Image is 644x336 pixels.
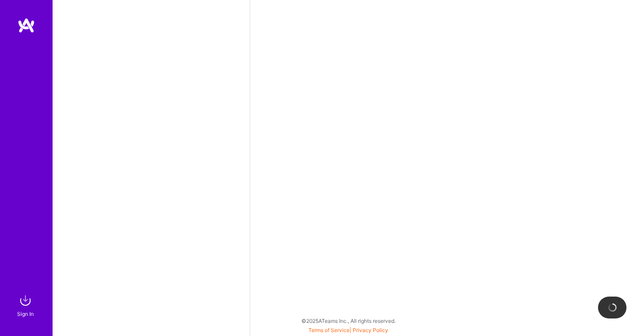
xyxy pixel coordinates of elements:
div: © 2025 ATeams Inc., All rights reserved. [53,310,644,332]
a: Privacy Policy [353,327,388,333]
a: Terms of Service [308,327,350,333]
a: sign inSign In [18,292,34,318]
img: logo [18,18,35,33]
img: loading [606,301,619,314]
div: Sign In [17,309,34,318]
span: | [308,327,388,333]
img: sign in [17,292,34,309]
